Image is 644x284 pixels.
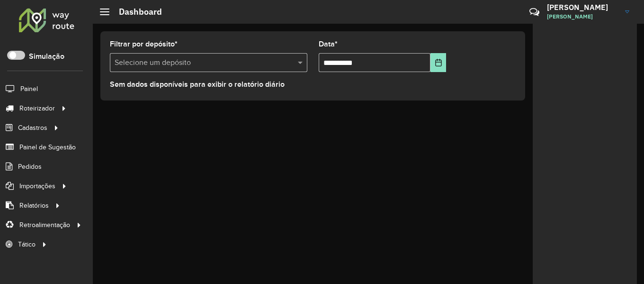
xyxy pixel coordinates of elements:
span: Retroalimentação [19,220,70,230]
span: Importações [19,181,55,191]
span: Roteirizador [19,103,55,113]
span: Pedidos [18,162,42,172]
label: Filtrar por depósito [110,38,178,50]
button: Choose Date [430,53,446,72]
span: Tático [18,239,36,249]
label: Simulação [29,51,64,62]
a: Contato Rápido [524,2,545,22]
label: Sem dados disponíveis para exibir o relatório diário [110,79,285,90]
h2: Dashboard [109,7,162,17]
label: Data [319,38,338,50]
span: Painel de Sugestão [19,142,76,152]
span: Relatórios [19,201,49,211]
h3: [PERSON_NAME] [547,3,618,12]
span: Cadastros [18,123,47,133]
span: [PERSON_NAME] [547,12,618,21]
span: Painel [20,84,38,94]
